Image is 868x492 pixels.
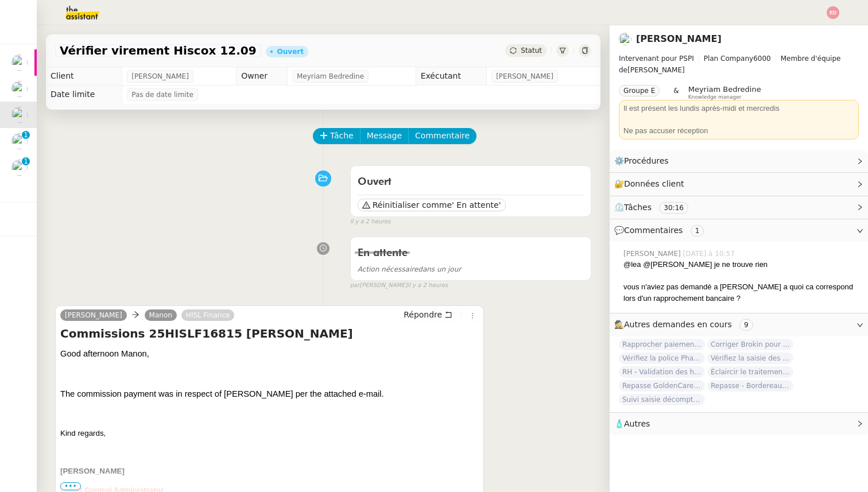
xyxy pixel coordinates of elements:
span: Meyriam Bedredine [688,85,761,94]
span: 6000 [753,55,771,63]
div: ⚙️Procédures [610,150,868,172]
span: Répondre [404,309,442,320]
div: @lea @[PERSON_NAME] je ne trouve rien [623,259,859,270]
img: users%2F0zQGGmvZECeMseaPawnreYAQQyS2%2Favatar%2Feddadf8a-b06f-4db9-91c4-adeed775bb0f [11,107,28,123]
p: 1 [24,131,28,141]
span: 🧴 [614,419,650,428]
span: Knowledge manager [688,94,742,100]
small: [PERSON_NAME] [350,281,448,290]
span: Commentaire [415,129,470,142]
button: Message [360,128,409,144]
span: Vérifiez la saisie des bordereaux Goldencare [707,352,793,364]
img: users%2Fa6PbEmLwvGXylUqKytRPpDpAx153%2Favatar%2Ffanny.png [11,81,28,97]
span: [PERSON_NAME] [65,311,122,319]
span: ••• [60,482,81,490]
img: users%2FSclkIUIAuBOhhDrbgjtrSikBoD03%2Favatar%2F48cbc63d-a03d-4817-b5bf-7f7aeed5f2a9 [11,55,28,71]
div: ⏲️Tâches 30:16 [610,196,868,219]
span: The commission payment was in respect of [PERSON_NAME] per the attached e-mail. [60,389,384,398]
span: Vérifier virement Hiscox 12.09 [60,45,257,56]
span: Intervenant pour PSPI [619,55,694,63]
div: 🕵️Autres demandes en cours 9 [610,313,868,336]
nz-tag: 9 [739,319,753,331]
td: Date limite [46,86,122,104]
span: Autres [624,419,650,428]
nz-badge-sup: 1 [22,157,30,165]
nz-tag: 1 [691,225,704,237]
span: Kind regards, [60,429,106,437]
img: users%2F0zQGGmvZECeMseaPawnreYAQQyS2%2Favatar%2Feddadf8a-b06f-4db9-91c4-adeed775bb0f [11,133,28,149]
nz-tag: 30:16 [659,202,688,214]
span: ⏲️ [614,203,698,212]
span: Tâches [624,203,652,212]
a: Manon [145,310,177,320]
nz-badge-sup: 1 [22,131,30,139]
h4: Commissions 25HISLF16815 [PERSON_NAME] [60,326,479,342]
span: Plan Company [704,55,753,63]
span: ' En attente' [452,199,501,211]
span: [PERSON_NAME] [60,467,125,475]
span: [PERSON_NAME] [496,71,553,82]
span: Vérifiez la police Pharaon Deema [619,352,705,364]
div: 🧴Autres [610,413,868,435]
span: Tâche [330,129,354,142]
span: Autres demandes en cours [624,320,732,329]
span: Ouvert [358,177,392,187]
span: HISL Finance [186,311,230,319]
span: il y a 2 heures [407,281,448,290]
span: 💬 [614,226,708,235]
span: 🕵️ [614,320,758,329]
span: Corriger Brokin pour clôture comptable [707,339,793,350]
div: 🔐Données client [610,173,868,195]
span: Repasse - Bordereaux Avril [707,380,793,392]
span: Repasse GoldenCare - Bordereaux dolards [619,380,705,392]
app-user-label: Knowledge manager [688,85,761,100]
span: En attente [358,248,408,258]
span: Éclaircir le traitement des bordereaux GoldenCare [707,366,793,378]
img: users%2Fa6PbEmLwvGXylUqKytRPpDpAx153%2Favatar%2Ffanny.png [11,160,28,176]
span: Message [367,129,402,142]
span: Good afternoon Manon, [60,349,149,358]
img: svg [827,6,839,19]
img: users%2F0zQGGmvZECeMseaPawnreYAQQyS2%2Favatar%2Feddadf8a-b06f-4db9-91c4-adeed775bb0f [619,33,631,45]
nz-tag: Groupe E [619,85,660,96]
td: Exécutant [416,67,487,86]
span: [PERSON_NAME] [619,53,859,76]
button: Commentaire [408,128,476,144]
a: [PERSON_NAME] [636,33,722,44]
div: Ne pas accuser réception [623,125,854,137]
div: 💬Commentaires 1 [610,219,868,242]
span: Procédures [624,156,669,165]
span: Pas de date limite [131,89,193,100]
p: 1 [24,157,28,168]
span: dans un jour [358,265,462,273]
span: Données client [624,179,684,188]
span: ⚙️ [614,154,674,168]
span: & [673,85,679,100]
span: Suivi saisie décomptes non-confiés Ecohub - [DATE] [619,394,705,405]
span: RH - Validation des heures employés PSPI - [DATE] [619,366,705,378]
span: [PERSON_NAME] [623,249,683,259]
span: Réinitialiser comme [373,199,452,211]
td: Owner [237,67,288,86]
span: Statut [521,47,542,55]
div: Il est présent les lundis après-midi et mercredis [623,103,854,114]
span: il y a 2 heures [350,217,391,227]
div: Ouvert [277,48,304,55]
span: Action nécessaire [358,265,418,273]
button: Réinitialiser comme' En attente' [358,199,506,211]
div: vous n'aviez pas demandé a [PERSON_NAME] a quoi ca correspond lors d'un rapprochement bancaire ? [623,281,859,304]
button: Tâche [313,128,361,144]
span: Meyriam Bedredine [297,71,364,82]
span: [DATE] à 10:57 [683,249,737,259]
span: [PERSON_NAME] [131,71,189,82]
span: 🔐 [614,177,689,191]
span: Commentaires [624,226,683,235]
span: par [350,281,360,290]
button: Répondre [400,308,456,321]
td: Client [46,67,122,86]
span: Rapprocher paiements sur relevés bancaires [619,339,705,350]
